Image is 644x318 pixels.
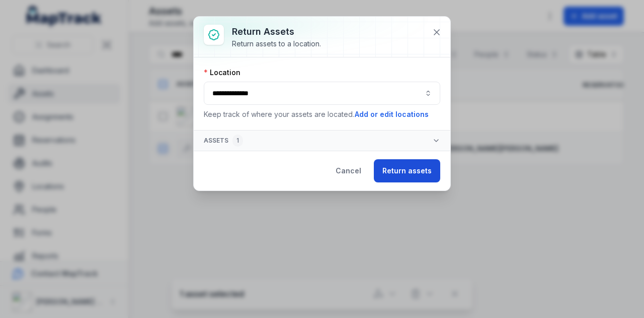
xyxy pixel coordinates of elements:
h3: Return assets [232,25,321,39]
button: Return assets [374,159,440,182]
label: Location [204,68,240,78]
button: Assets1 [194,131,450,151]
span: Assets [204,135,243,147]
div: Return assets to a location. [232,39,321,49]
p: Keep track of where your assets are located. [204,109,440,120]
button: Add or edit locations [354,109,429,120]
button: Cancel [327,159,370,182]
div: 1 [232,135,243,147]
